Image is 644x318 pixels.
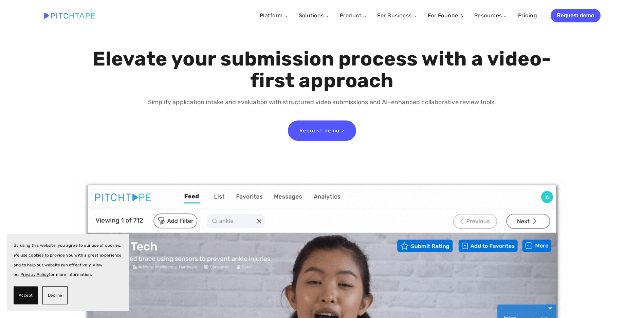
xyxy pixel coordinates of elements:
[428,10,463,22] a: For Founders
[14,241,122,280] p: By using this website, you agree to our use of cookies. We use cookies to provide you with a grea...
[377,12,417,19] a: For Business ⌵
[299,12,329,19] a: Solutions ⌵
[14,286,38,304] button: Accept
[91,97,553,107] p: Simplify application intake and evaluation with structured video submissions and AI-enhanced coll...
[48,291,62,300] span: Decline
[474,12,507,19] a: Resources ⌵
[7,234,129,311] section: Cookie banner
[42,286,68,304] button: Decline
[20,272,49,277] a: Privacy Policy
[91,48,553,92] h1: Elevate your submission process with a video-first approach
[44,13,95,18] img: Pitchtape | Video Submission Management Software
[518,10,537,22] a: Pricing
[288,120,356,141] a: Request demo >
[19,291,33,300] span: Accept
[340,12,366,19] a: Product ⌵
[610,285,644,318] iframe: Chat Widget
[551,9,600,22] a: Request demo
[260,12,288,19] a: Platform ⌵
